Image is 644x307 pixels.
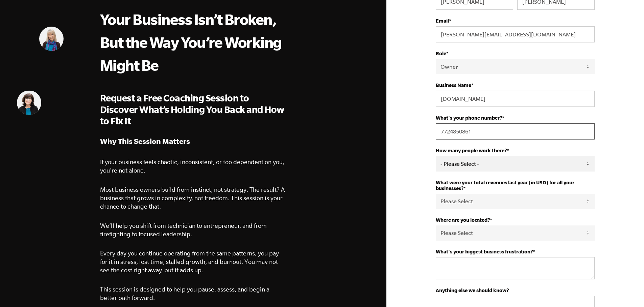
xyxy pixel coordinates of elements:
strong: Business Name [436,82,471,88]
span: Your Business Isn’t Broken, But the Way You’re Working Might Be [100,11,282,73]
iframe: Chat Widget [610,275,644,307]
span: If your business feels chaotic, inconsistent, or too dependent on you, you're not alone. [100,158,284,174]
img: Mary Rydman, EMyth Business Coach [39,27,64,51]
img: Donna Uzelac, EMyth Business Coach [17,91,41,115]
span: Most business owners build from instinct, not strategy. The result? A business that grows in comp... [100,186,285,210]
strong: How many people work there? [436,148,507,153]
strong: Anything else we should know? [436,287,509,293]
span: Request a Free Coaching Session to Discover What’s Holding You Back and How to Fix It [100,93,284,126]
strong: What were your total revenues last year (in USD) for all your businesses? [436,180,574,191]
strong: Role [436,51,446,56]
strong: Where are you located? [436,217,490,223]
strong: What's your phone number? [436,115,502,121]
span: We’ll help you shift from technician to entrepreneur, and from firefighting to focused leadership. [100,222,267,238]
strong: Why This Session Matters [100,137,190,145]
span: This session is designed to help you pause, assess, and begin a better path forward. [100,286,269,301]
strong: What's your biggest business frustration? [436,249,533,254]
strong: Email [436,18,449,24]
span: Every day you continue operating from the same patterns, you pay for it in stress, lost time, sta... [100,250,279,274]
